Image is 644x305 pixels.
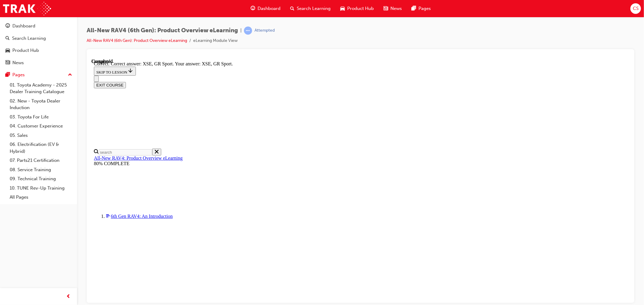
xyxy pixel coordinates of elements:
img: Trak [3,2,51,15]
div: News [12,59,24,66]
a: All Pages [7,193,75,202]
div: Product Hub [12,47,39,54]
a: 09. Technical Training [7,174,75,184]
input: Search [7,90,61,97]
a: guage-iconDashboard [246,2,285,15]
button: DashboardSearch LearningProduct HubNews [2,19,75,69]
span: car-icon [5,48,10,53]
button: Close navigation menu [2,17,7,23]
li: eLearning Module View [193,37,238,44]
a: search-iconSearch Learning [285,2,335,15]
span: car-icon [340,5,345,12]
div: Pages [12,71,25,78]
a: Search Learning [2,33,75,44]
span: | [240,27,242,34]
div: 80% COMPLETE [2,102,536,108]
a: news-iconNews [379,2,407,15]
span: search-icon [290,5,294,12]
span: pages-icon [412,5,416,12]
a: 04. Customer Experience [7,121,75,131]
a: 07. Parts21 Certification [7,156,75,165]
a: All-New RAV4: Product Overview eLearning [2,97,91,102]
button: EXIT COURSE [2,23,34,30]
a: News [2,57,75,68]
span: All-New RAV4 (6th Gen): Product Overview eLearning [87,27,238,34]
a: car-iconProduct Hub [335,2,379,15]
span: up-icon [68,71,72,79]
button: Pages [2,69,75,80]
span: SKIP TO LESSON [5,11,42,16]
span: News [390,5,402,12]
span: Product Hub [347,5,374,12]
a: All-New RAV4 (6th Gen): Product Overview eLearning [87,38,187,43]
a: 06. Electrification (EV & Hybrid) [7,140,75,156]
span: learningRecordVerb_ATTEMPT-icon [244,27,252,35]
a: 05. Sales [7,131,75,140]
span: search-icon [5,36,10,41]
a: 03. Toyota For Life [7,112,75,122]
a: 08. Service Training [7,165,75,175]
a: 10. TUNE Rev-Up Training [7,184,75,193]
button: Close search menu [61,90,70,97]
span: guage-icon [5,24,10,29]
span: guage-icon [251,5,255,12]
span: Pages [418,5,431,12]
div: Correct. Correct answer: XSE, GR Sport. Your answer: XSE, GR Sport. [2,2,536,8]
span: news-icon [383,5,388,12]
span: news-icon [5,60,10,66]
span: Search Learning [297,5,331,12]
a: 01. Toyota Academy - 2025 Dealer Training Catalogue [7,80,75,96]
span: CS [633,5,639,12]
span: prev-icon [66,293,71,300]
a: Dashboard [2,20,75,32]
div: Dashboard [12,23,35,30]
span: pages-icon [5,72,10,78]
a: 02. New - Toyota Dealer Induction [7,96,75,112]
span: Dashboard [258,5,280,12]
a: pages-iconPages [407,2,436,15]
button: CS [630,3,641,14]
div: Search Learning [12,35,46,42]
button: SKIP TO LESSON [2,8,44,17]
div: Attempted [255,28,275,33]
a: Product Hub [2,45,75,56]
